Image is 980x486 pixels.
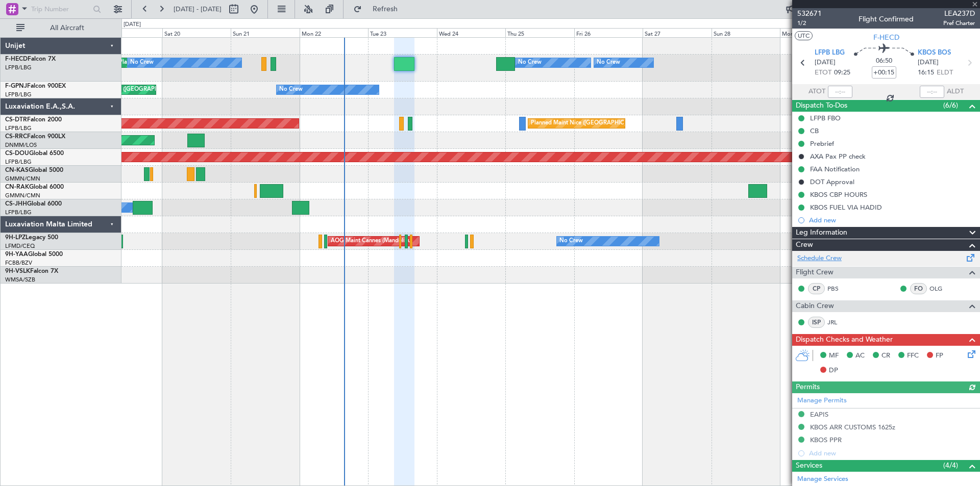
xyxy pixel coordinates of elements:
span: 532671 [797,8,822,19]
a: CS-JHHGlobal 6000 [5,201,62,207]
span: Cabin Crew [796,300,834,312]
span: 9H-YAA [5,251,28,258]
div: FO [910,283,927,294]
div: Fri 26 [574,28,643,37]
a: Manage Services [797,474,848,484]
div: ISP [808,317,825,328]
span: Pref Charter [943,19,975,28]
a: 9H-LPZLegacy 500 [5,235,58,241]
div: Flight Confirmed [859,14,914,24]
span: ETOT [815,68,831,78]
a: LFPB/LBG [5,91,32,98]
a: 9H-YAAGlobal 5000 [5,251,63,258]
span: (4/4) [943,460,958,471]
span: CR [881,351,890,361]
span: CN-KAS [5,167,29,173]
a: PBS [827,284,850,293]
a: F-HECDFalcon 7X [5,56,56,62]
span: 1/2 [797,19,822,28]
span: [DATE] [815,58,836,68]
a: CN-KASGlobal 5000 [5,167,63,173]
div: Wed 24 [437,28,506,37]
div: Tue 23 [368,28,437,37]
div: Mon 22 [300,28,369,37]
div: [DATE] [124,20,141,29]
input: Trip Number [31,2,90,17]
a: F-GPNJFalcon 900EX [5,83,66,89]
span: Refresh [364,6,407,13]
a: LFMD/CEQ [5,242,35,250]
div: Sun 28 [712,28,780,37]
span: AC [855,351,865,361]
div: Mon 29 [780,28,849,37]
div: FAA Notification [810,165,860,173]
div: DOT Approval [810,177,854,186]
span: KBOS BOS [918,48,951,58]
span: ALDT [947,87,964,97]
a: LFPB/LBG [5,64,32,71]
span: CS-JHH [5,201,27,207]
a: CS-RRCFalcon 900LX [5,134,65,140]
span: F-GPNJ [5,83,27,89]
div: Sat 27 [643,28,712,37]
span: 9H-LPZ [5,235,26,241]
div: KBOS CBP HOURS [810,190,867,199]
span: [DATE] - [DATE] [174,5,222,14]
div: Add new [809,216,975,224]
span: CS-RRC [5,134,27,140]
a: FCBB/BZV [5,259,32,267]
a: WMSA/SZB [5,276,35,284]
span: 06:50 [876,56,892,66]
div: Sat 20 [162,28,231,37]
div: No Crew [518,55,542,70]
span: LFPB LBG [815,48,845,58]
span: Crew [796,239,813,251]
span: FP [936,351,943,361]
div: Sun 21 [231,28,300,37]
div: Planned Maint Nice ([GEOGRAPHIC_DATA]) [531,116,645,131]
span: FFC [907,351,919,361]
a: Schedule Crew [797,253,842,264]
span: All Aircraft [27,24,108,32]
div: No Crew [559,234,583,249]
a: OLG [929,284,952,293]
a: JRL [827,318,850,327]
span: 16:15 [918,68,934,78]
a: GMMN/CMN [5,175,40,183]
div: Prebrief [810,139,834,148]
span: CS-DTR [5,117,27,123]
button: All Aircraft [11,20,111,36]
div: LFPB FBO [810,114,841,122]
button: Refresh [349,1,410,17]
span: MF [829,351,839,361]
span: 09:25 [834,68,850,78]
a: LFPB/LBG [5,124,32,132]
span: Flight Crew [796,267,834,278]
span: CS-DOU [5,150,29,157]
span: Dispatch To-Dos [796,100,847,112]
a: GMMN/CMN [5,192,40,199]
span: Dispatch Checks and Weather [796,334,893,346]
button: UTC [795,31,813,40]
span: DP [829,366,838,376]
a: LFPB/LBG [5,209,32,216]
div: Fri 19 [93,28,162,37]
a: CS-DOUGlobal 6500 [5,150,64,157]
span: (6/6) [943,100,958,111]
span: [DATE] [918,58,939,68]
a: LFPB/LBG [5,158,32,166]
span: LEA237D [943,8,975,19]
div: KBOS FUEL VIA HADID [810,203,882,212]
span: ATOT [808,87,825,97]
div: AXA Pax PP check [810,152,866,161]
a: CN-RAKGlobal 6000 [5,184,64,190]
div: CB [810,126,819,135]
span: CN-RAK [5,184,29,190]
a: 9H-VSLKFalcon 7X [5,268,58,274]
a: CS-DTRFalcon 2000 [5,117,62,123]
span: ELDT [937,68,953,78]
span: F-HECD [873,32,899,43]
div: AOG Maint Paris ([GEOGRAPHIC_DATA]) [78,82,185,97]
div: AOG Maint Cannes (Mandelieu) [331,234,412,249]
a: DNMM/LOS [5,141,37,149]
